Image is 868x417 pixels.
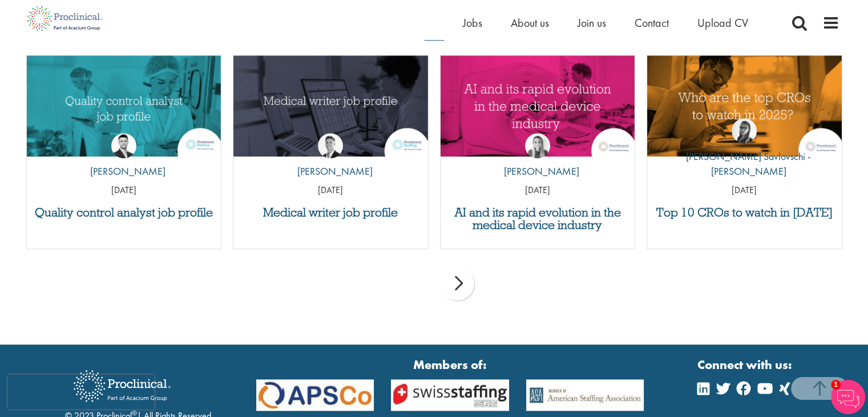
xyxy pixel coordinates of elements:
[647,55,842,157] a: Link to a post
[256,356,644,374] strong: Members of:
[446,206,629,231] a: AI and its rapid evolution in the medical device industry
[27,55,221,157] img: quality control analyst job profile
[653,206,836,219] a: Top 10 CROs to watch in [DATE]
[441,55,635,157] img: AI and Its Impact on the Medical Device Industry | Proclinical
[518,379,653,411] img: APSCo
[831,380,865,414] img: Chatbot
[697,15,748,30] a: Upload CV
[441,184,635,197] p: [DATE]
[233,55,428,157] img: Medical writer job profile
[318,133,343,158] img: George Watson
[33,206,216,219] a: Quality control analyst job profile
[697,356,794,374] strong: Connect with us:
[732,118,757,143] img: Theodora Savlovschi - Wicks
[578,15,606,30] a: Join us
[647,184,842,197] p: [DATE]
[239,206,422,219] a: Medical writer job profile
[27,184,221,197] p: [DATE]
[511,15,549,30] a: About us
[8,375,154,409] iframe: reCAPTCHA
[82,164,165,179] p: [PERSON_NAME]
[82,133,165,185] a: Joshua Godden [PERSON_NAME]
[495,164,579,179] p: [PERSON_NAME]
[248,379,383,411] img: APSCo
[111,133,136,158] img: Joshua Godden
[289,133,373,185] a: George Watson [PERSON_NAME]
[831,380,841,390] span: 1
[440,266,474,300] div: next
[382,379,518,411] img: APSCo
[233,55,428,157] a: Link to a post
[233,184,428,197] p: [DATE]
[525,133,550,158] img: Hannah Burke
[289,164,373,179] p: [PERSON_NAME]
[635,15,669,30] a: Contact
[647,149,842,178] p: [PERSON_NAME] Savlovschi - [PERSON_NAME]
[441,55,635,157] a: Link to a post
[463,15,482,30] a: Jobs
[65,362,179,410] img: Proclinical Recruitment
[647,118,842,184] a: Theodora Savlovschi - Wicks [PERSON_NAME] Savlovschi - [PERSON_NAME]
[495,133,579,185] a: Hannah Burke [PERSON_NAME]
[647,55,842,157] img: Top 10 CROs 2025 | Proclinical
[27,55,221,157] a: Link to a post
